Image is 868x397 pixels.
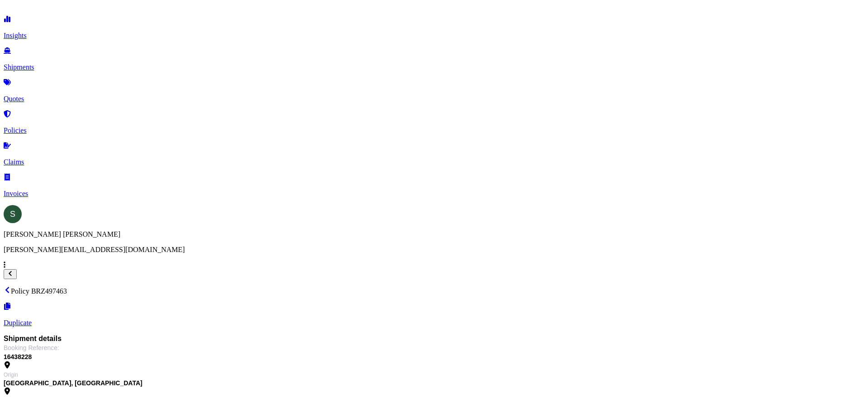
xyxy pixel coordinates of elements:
[4,378,142,388] span: [GEOGRAPHIC_DATA], [GEOGRAPHIC_DATA]
[4,32,864,40] p: Insights
[4,343,59,352] span: Booking Reference :
[10,210,15,219] span: S
[4,48,864,71] a: Shipments
[4,16,864,40] a: Insights
[4,371,18,378] span: Origin
[4,190,864,198] p: Invoices
[4,334,864,343] span: Shipment details
[4,63,864,71] p: Shipments
[4,304,864,327] a: Duplicate
[4,143,864,166] a: Claims
[4,111,864,135] a: Policies
[4,95,864,103] p: Quotes
[4,319,864,327] p: Duplicate
[4,352,864,361] span: 16438228
[4,158,864,166] p: Claims
[4,286,864,295] p: Policy BRZ497463
[4,230,864,238] p: [PERSON_NAME] [PERSON_NAME]
[4,174,864,198] a: Invoices
[4,126,864,135] p: Policies
[4,246,864,254] p: [PERSON_NAME][EMAIL_ADDRESS][DOMAIN_NAME]
[4,79,864,103] a: Quotes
